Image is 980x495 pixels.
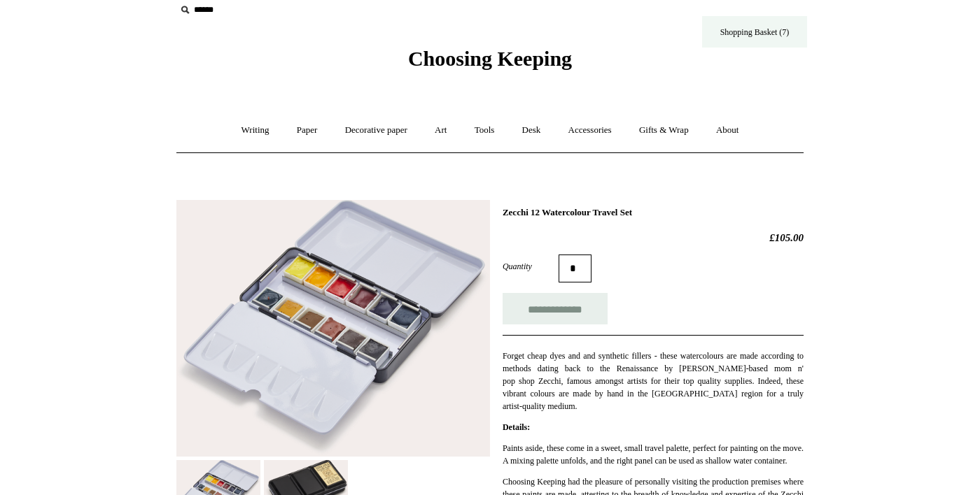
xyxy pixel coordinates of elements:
[503,442,804,467] p: Paints aside, these come in a sweet, small travel palette, perfect for painting on the move. A mi...
[626,112,701,149] a: Gifts & Wrap
[503,350,804,412] p: Forget cheap dyes and and synthetic fillers - these watercolours are made according to methods da...
[503,207,804,218] h1: Zecchi 12 Watercolour Travel Set
[462,112,507,149] a: Tools
[702,16,807,48] a: Shopping Basket (7)
[332,112,420,149] a: Decorative paper
[229,112,282,149] a: Writing
[176,200,490,457] img: Zecchi 12 Watercolour Travel Set
[408,58,572,68] a: Choosing Keeping
[503,231,804,244] h2: £105.00
[408,47,572,70] span: Choosing Keeping
[422,112,459,149] a: Art
[503,422,530,432] strong: Details:
[510,112,554,149] a: Desk
[703,112,752,149] a: About
[503,260,559,273] label: Quantity
[556,112,624,149] a: Accessories
[284,112,330,149] a: Paper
